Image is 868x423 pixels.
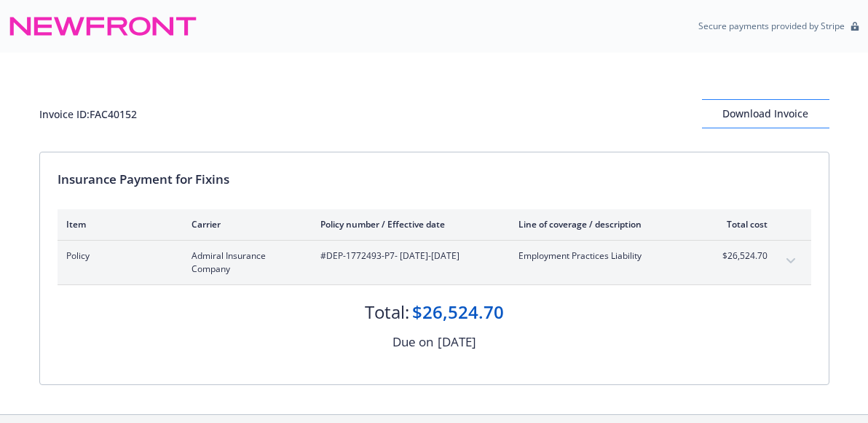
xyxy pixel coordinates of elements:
div: PolicyAdmiral Insurance Company#DEP-1772493-P7- [DATE]-[DATE]Employment Practices Liability$26,52... [58,241,811,284]
button: Download Invoice [702,99,829,128]
div: Due on [392,333,433,352]
span: Policy [66,249,168,263]
div: Policy number / Effective date [320,218,495,230]
span: Admiral Insurance Company [192,249,297,276]
div: Download Invoice [702,100,829,128]
div: Insurance Payment for Fixins [58,170,811,189]
span: #DEP-1772493-P7 - [DATE]-[DATE] [320,249,495,263]
div: Item [66,218,168,230]
button: expand content [779,249,802,273]
span: Employment Practices Liability [518,249,690,263]
div: Total cost [713,218,768,230]
span: $26,524.70 [713,249,768,263]
div: Total: [365,300,409,325]
div: Carrier [192,218,297,230]
div: Line of coverage / description [518,218,690,230]
div: Invoice ID: FAC40152 [39,106,137,122]
p: Secure payments provided by Stripe [698,20,845,32]
div: [DATE] [438,333,476,352]
div: $26,524.70 [412,300,504,325]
